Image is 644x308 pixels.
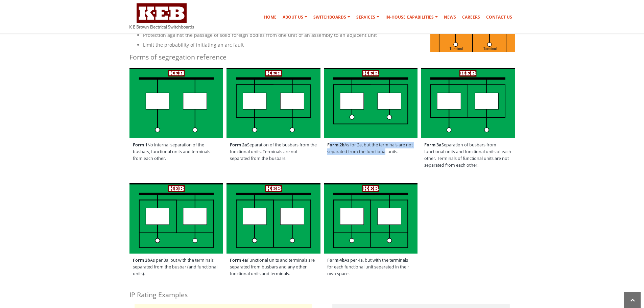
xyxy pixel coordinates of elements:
[311,10,353,24] a: Switchboards
[133,257,150,263] strong: Form 3b
[327,257,344,263] strong: Form 4b
[230,142,247,148] strong: Form 2a
[129,254,223,281] span: As per 3a, but with the terminals separated from the busbar (and functional units).
[226,254,320,281] span: Functional units and terminals are separated from busbars and any other functional units and term...
[327,142,344,148] strong: Form 2b
[483,10,515,24] a: Contact Us
[129,3,194,29] img: K E Brown Electrical Switchboards
[424,142,442,148] strong: Form 3a
[324,254,418,281] span: As per 4a, but with the terminals for each functional unit separated in their own space.
[261,10,279,24] a: Home
[324,138,418,159] span: As for 2a, but the terminals are not separated from the functional units.
[129,290,515,299] h4: IP Rating Examples
[421,138,515,172] span: Separation of busbars from functional units and functional units of each other. Terminals of func...
[143,41,515,49] li: Limit the probability of initiating an arc fault
[129,52,515,62] h4: Forms of segregation reference
[441,10,459,24] a: News
[354,10,382,24] a: Services
[383,10,440,24] a: In-house Capabilities
[459,10,483,24] a: Careers
[230,257,247,263] strong: Form 4a
[280,10,310,24] a: About Us
[226,138,320,165] span: Separation of the busbars from the functional units. Terminals are not separated from the busbars.
[143,31,515,39] li: Protection against the passage of solid foreign bodies from one unit of an assembly to an adjacen...
[129,138,223,165] span: No internal separation of the busbars, functional units and terminals from each other.
[133,142,147,148] strong: Form 1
